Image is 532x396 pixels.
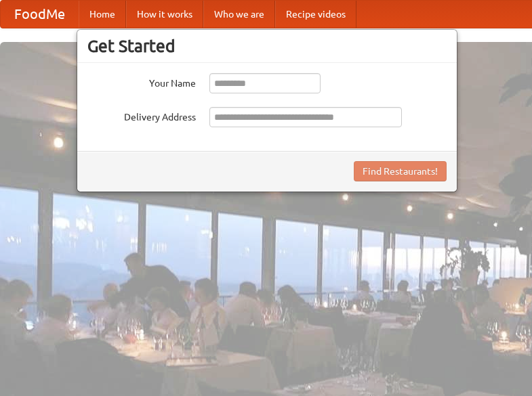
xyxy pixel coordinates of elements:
[275,1,356,28] a: Recipe videos
[203,1,275,28] a: Who we are
[87,36,447,56] h3: Get Started
[354,161,447,181] button: Find Restaurants!
[87,73,196,90] label: Your Name
[79,1,126,28] a: Home
[1,1,79,28] a: FoodMe
[126,1,203,28] a: How it works
[87,107,196,124] label: Delivery Address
